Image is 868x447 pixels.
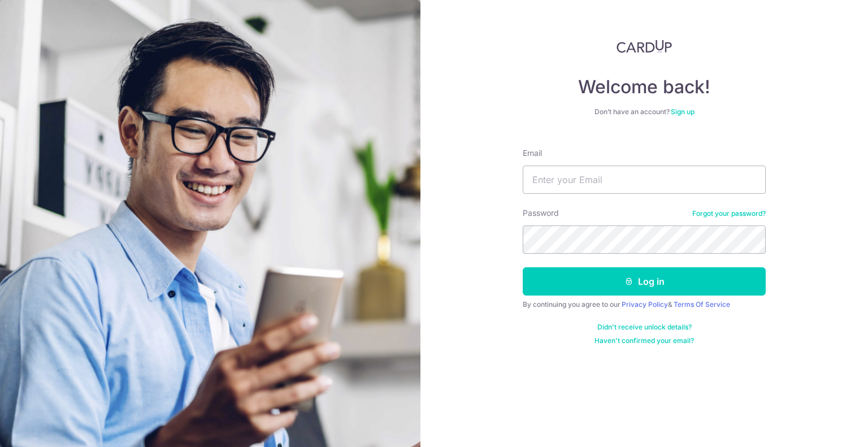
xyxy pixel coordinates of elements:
[597,323,692,332] a: Didn't receive unlock details?
[523,107,766,116] div: Don’t have an account?
[523,147,542,159] label: Email
[617,40,672,53] img: CardUp Logo
[622,300,668,309] a: Privacy Policy
[523,207,559,219] label: Password
[594,336,694,345] a: Haven't confirmed your email?
[671,107,695,116] a: Sign up
[523,166,766,194] input: Enter your Email
[692,209,766,218] a: Forgot your password?
[523,76,766,98] h4: Welcome back!
[523,267,766,296] button: Log in
[523,300,766,309] div: By continuing you agree to our &
[674,300,730,309] a: Terms Of Service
